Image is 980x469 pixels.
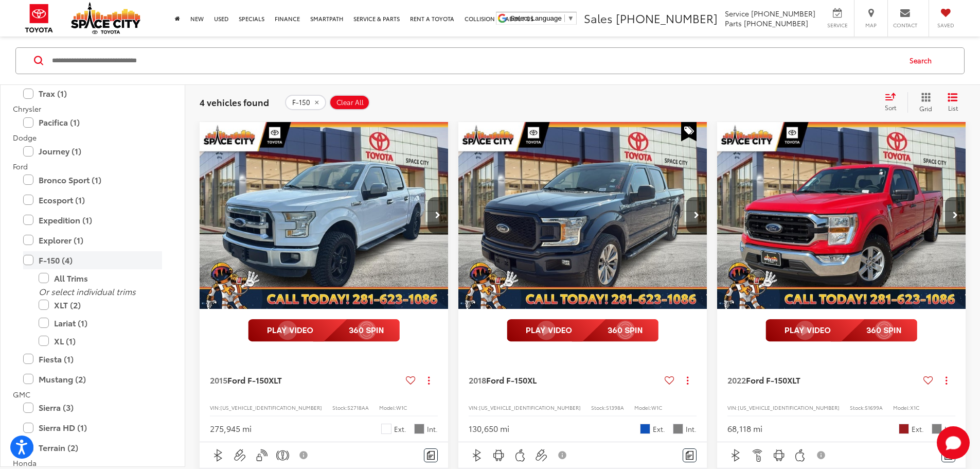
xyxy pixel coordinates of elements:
span: 2015 [210,374,227,386]
img: Bluetooth® [729,449,742,462]
button: View Disclaimer [295,444,313,466]
span: [PHONE_NUMBER] [616,10,718,26]
label: Explorer (1) [23,231,162,249]
button: View Disclaimer [554,444,572,466]
img: Android Auto [773,449,786,462]
span: 2018 [469,374,486,386]
span: Clear All [336,98,364,106]
span: W1C [651,404,662,411]
a: 2015 Ford F-150 XLT2015 Ford F-150 XLT2015 Ford F-150 XLT2015 Ford F-150 XLT [199,122,449,309]
span: F-150 [292,98,310,106]
label: XL (1) [39,332,162,350]
span: 4 vehicles found [200,95,269,108]
span: Saved [934,22,957,29]
button: Actions [937,371,955,389]
span: List [948,103,958,112]
div: 2015 Ford F-150 XLT 0 [199,122,449,309]
span: Honda [13,458,37,468]
span: Race Red [899,424,909,434]
label: XLT (2) [39,296,162,314]
span: Oxford White [381,424,391,434]
span: Parts [725,18,742,28]
span: [US_VEHICLE_IDENTIFICATION_NUMBER] [738,404,840,411]
label: Trax (1) [23,84,162,102]
img: full motion video [248,319,400,342]
img: Bluetooth® [471,449,484,462]
img: Aux Input [535,449,548,462]
div: 130,650 mi [469,423,509,435]
span: [US_VEHICLE_IDENTIFICATION_NUMBER] [220,404,322,411]
label: Ecosport (1) [23,190,162,209]
span: Ford F-150 [486,374,527,386]
span: Ford F-150 [227,374,269,386]
img: 2022 Ford F-150 XLT [717,122,967,310]
label: Journey (1) [23,142,162,160]
button: Next image [945,197,966,233]
span: Gray [414,424,424,434]
span: Stock: [332,404,347,411]
span: Int. [427,424,438,434]
span: Map [860,22,882,29]
span: Ext. [912,424,924,434]
span: [PHONE_NUMBER] [744,18,808,28]
a: 2022Ford F-150XLT [727,374,919,386]
label: Lariat (1) [39,314,162,332]
span: Ford F-150 [746,374,787,386]
button: Grid View [907,92,940,112]
a: 2022 Ford F-150 XLT2022 Ford F-150 XLT2022 Ford F-150 XLT2022 Ford F-150 XLT [717,122,967,309]
img: Apple CarPlay [794,449,807,462]
span: Dodge [13,132,37,143]
span: Sort [885,103,896,112]
span: Sales [584,10,613,26]
img: Space City Toyota [71,2,140,34]
span: dropdown dots [428,376,430,385]
a: Select Language​ [510,14,574,22]
img: Apple CarPlay [514,449,527,462]
span: Gray [673,424,683,434]
label: Fiesta (1) [23,350,162,368]
i: Or select individual trims [39,285,136,297]
span: Contact [893,22,917,29]
label: Mustang (2) [23,370,162,388]
span: XLT [269,374,282,386]
span: XL [527,374,537,386]
span: 2022 [727,374,746,386]
label: Expedition (1) [23,211,162,229]
img: full motion video [765,319,917,342]
span: Service [725,8,749,19]
img: Emergency Brake Assist [276,449,289,462]
span: Service [826,22,849,29]
img: 2018 Ford F-150 XL [458,122,708,310]
span: [PHONE_NUMBER] [751,8,815,19]
span: Ext. [653,424,665,434]
a: 2018Ford F-150XL [469,374,661,386]
span: GMC [13,389,30,399]
span: X1C [910,404,919,411]
span: Grid [919,103,932,112]
div: 275,945 mi [210,423,252,435]
a: 2015Ford F-150XLT [210,374,402,386]
span: Int. [686,424,697,434]
label: All Trims [39,269,162,287]
button: Comments [424,448,438,462]
button: List View [940,92,966,112]
button: Search [900,47,947,73]
img: Keyless Entry [255,449,268,462]
img: Aux Input [234,449,246,462]
label: Sierra (3) [23,398,162,416]
button: View Disclaimer [813,444,830,466]
span: Special [681,122,697,142]
span: XLT [787,374,800,386]
span: Gray [932,424,942,434]
img: Comments [686,451,694,460]
span: Ext. [394,424,406,434]
span: 52718AA [347,404,369,411]
label: Terrain (2) [23,439,162,457]
span: Select Language [510,14,562,22]
button: Next image [686,197,707,233]
input: Search by Make, Model, or Keyword [51,48,900,73]
div: 2018 Ford F-150 XL 0 [458,122,708,309]
span: VIN: [727,404,738,411]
